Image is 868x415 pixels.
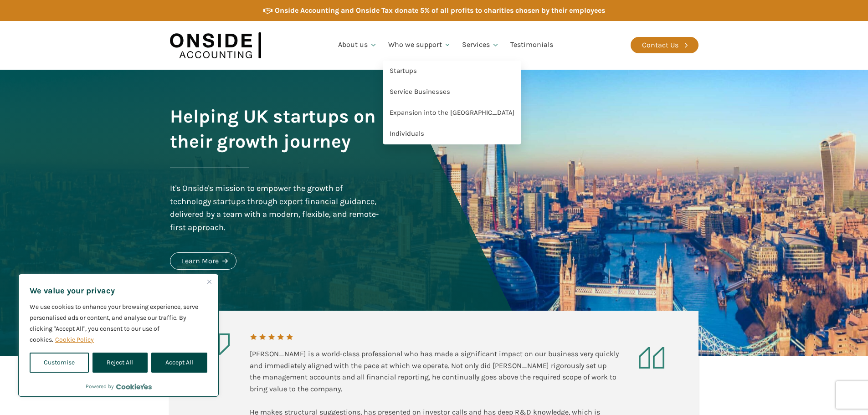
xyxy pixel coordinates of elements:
img: Onside Accounting [170,28,261,63]
p: We use cookies to enhance your browsing experience, serve personalised ads or content, and analys... [30,302,207,345]
button: Close [204,276,215,287]
a: About us [333,30,383,61]
div: Onside Accounting and Onside Tax donate 5% of all profits to charities chosen by their employees [275,5,605,16]
a: Visit CookieYes website [116,384,152,389]
h1: Helping UK startups on their growth journey [170,104,381,154]
a: Testimonials [505,30,559,61]
button: Reject All [92,353,147,373]
div: Powered by [86,382,152,391]
div: It's Onside's mission to empower the growth of technology startups through expert financial guida... [170,182,381,234]
div: We value your privacy [18,274,219,397]
a: Learn More [170,252,236,270]
button: Customise [30,353,89,373]
a: Contact Us [631,37,699,53]
a: Individuals [383,123,521,144]
div: Learn More [182,255,219,267]
p: We value your privacy [30,285,207,296]
a: Expansion into the [GEOGRAPHIC_DATA] [383,102,521,123]
button: Accept All [151,353,207,373]
a: Service Businesses [383,82,521,102]
a: Services [457,30,505,61]
img: Close [207,280,211,284]
a: Who we support [383,30,457,61]
div: Contact Us [642,39,678,51]
a: Startups [383,61,521,82]
a: Cookie Policy [55,335,94,344]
